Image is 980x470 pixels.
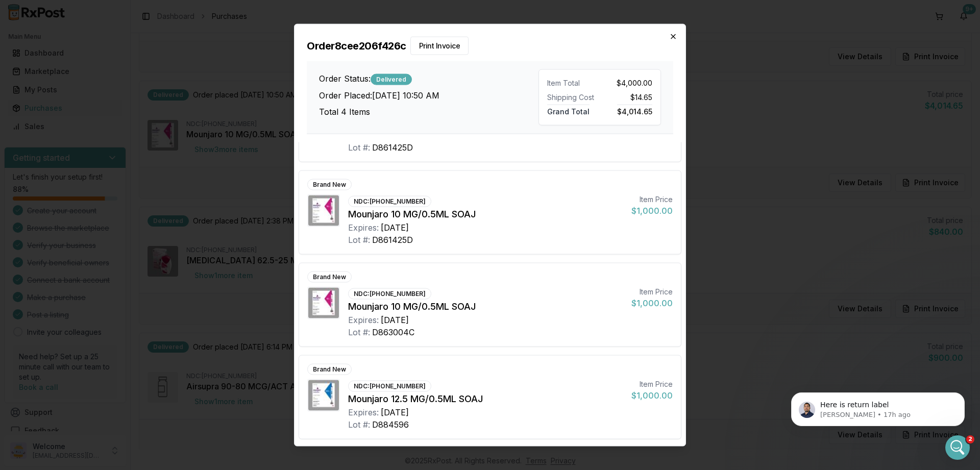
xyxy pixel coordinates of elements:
img: Mounjaro 10 MG/0.5ML SOAJ [308,195,339,226]
div: D863004C [372,326,414,338]
div: [DATE] [381,313,409,326]
span: $4,014.65 [617,104,652,115]
h2: Order 8cee206f426c [307,36,673,55]
div: Brand New [307,271,352,282]
div: Lot #: [348,418,370,430]
div: Expires: [348,406,379,418]
div: $1,000.00 [631,204,673,216]
div: D861425D [372,141,413,153]
h3: Order Status: [319,72,538,85]
iframe: Intercom live chat [945,435,970,460]
div: Brand New [307,179,352,190]
div: $14.65 [604,92,652,102]
div: Expires: [348,313,379,326]
div: Delivered [371,74,412,85]
span: Grand Total [547,104,590,115]
img: Mounjaro 12.5 MG/0.5ML SOAJ [308,380,339,410]
img: Mounjaro 10 MG/0.5ML SOAJ [308,287,339,318]
div: Mounjaro 12.5 MG/0.5ML SOAJ [348,391,623,406]
iframe: Intercom notifications message [776,371,980,442]
div: Item Total [547,78,596,88]
div: Item Price [631,379,673,389]
div: Lot #: [348,141,370,153]
div: $1,000.00 [631,389,673,401]
h3: Order Placed: [DATE] 10:50 AM [319,89,538,102]
div: $1,000.00 [631,296,673,309]
div: NDC: [PHONE_NUMBER] [348,195,431,207]
div: D861425D [372,233,413,245]
div: Lot #: [348,233,370,245]
div: Item Price [631,194,673,204]
h3: Total 4 Items [319,106,538,118]
span: $4,000.00 [617,78,652,88]
div: Brand New [307,363,352,375]
span: 2 [966,435,974,443]
div: [DATE] [381,221,409,233]
div: Mounjaro 10 MG/0.5ML SOAJ [348,207,623,221]
div: NDC: [PHONE_NUMBER] [348,380,431,391]
div: Lot #: [348,326,370,338]
div: Item Price [631,286,673,296]
div: Shipping Cost [547,92,596,102]
div: NDC: [PHONE_NUMBER] [348,288,431,299]
div: Expires: [348,221,379,233]
div: Mounjaro 10 MG/0.5ML SOAJ [348,299,623,313]
button: Print Invoice [410,36,469,55]
div: [DATE] [381,406,409,418]
div: D884596 [372,418,409,430]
